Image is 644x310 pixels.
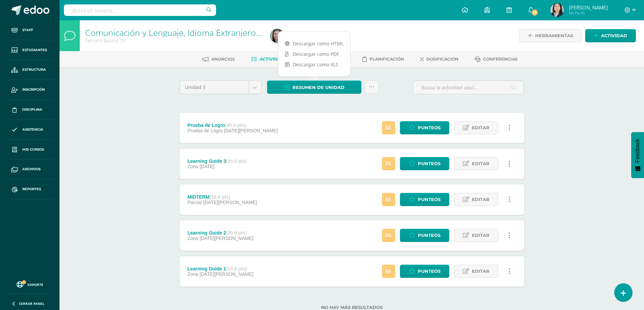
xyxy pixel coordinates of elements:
[472,193,490,206] span: Editar
[292,81,344,94] span: Resumen de unidad
[226,158,247,164] strong: (20.0 pts)
[226,230,247,236] strong: (20.0 pts)
[85,27,281,38] a: Comunicación y Lenguaje, Idioma Extranjero Inglés
[585,29,636,42] a: Actividad
[270,29,284,43] img: e03ec1ec303510e8e6f60bf4728ca3bf.png
[472,157,490,170] span: Editar
[187,158,247,164] div: Learning Guide 3
[369,57,404,62] span: Planificación
[187,200,202,205] span: Parcial
[5,40,54,60] a: Estudiantes
[400,265,449,278] a: Punteos
[202,54,235,65] a: Anuncios
[210,194,230,200] strong: (10.0 pts)
[19,301,45,306] span: Cerrar panel
[400,229,449,242] a: Punteos
[199,236,253,241] span: [DATE][PERSON_NAME]
[203,200,257,205] span: [DATE][PERSON_NAME]
[22,27,33,33] span: Staff
[550,3,564,17] img: ab5b52e538c9069687ecb61632cf326d.png
[226,266,247,271] strong: (10.0 pts)
[85,37,262,44] div: Tercero Básico 'D'
[420,54,458,65] a: Dosificación
[187,266,253,271] div: Learning Guide 1
[5,120,54,140] a: Asistencia
[418,121,440,134] span: Punteos
[400,157,449,170] a: Punteos
[475,54,518,65] a: Conferencias
[483,57,518,62] span: Conferencias
[260,57,289,62] span: Actividades
[5,80,54,100] a: Inscripción
[400,121,449,134] a: Punteos
[362,54,404,65] a: Planificación
[472,265,490,278] span: Editar
[22,87,45,92] span: Inscripción
[199,271,253,277] span: [DATE][PERSON_NAME]
[187,271,198,277] span: Zona
[531,9,539,16] span: 17
[187,236,198,241] span: Zona
[187,164,198,169] span: Zona
[180,81,261,94] a: Unidad 3
[22,167,41,172] span: Archivos
[22,186,41,192] span: Reportes
[22,47,47,53] span: Estudiantes
[251,54,289,65] a: Actividades
[5,159,54,179] a: Archivos
[187,123,278,128] div: Prueba de Logro
[5,20,54,40] a: Staff
[418,229,440,242] span: Punteos
[187,230,253,236] div: Learning Guide 2
[64,4,216,16] input: Busca un usuario...
[22,127,43,132] span: Asistencia
[569,4,608,11] span: [PERSON_NAME]
[5,140,54,160] a: Mis cursos
[418,193,440,206] span: Punteos
[569,10,608,16] span: Mi Perfil
[211,57,235,62] span: Anuncios
[267,81,361,94] a: Resumen de unidad
[5,179,54,199] a: Reportes
[22,107,42,112] span: Disciplina
[22,147,44,152] span: Mis cursos
[187,128,222,133] span: Prueba de Logro
[635,139,641,162] span: Feedback
[400,193,449,206] a: Punteos
[225,123,246,128] strong: (40.0 pts)
[278,49,350,59] a: Descargar como PDF
[8,280,51,289] a: Soporte
[278,38,350,49] a: Descargar como HTML
[22,67,46,72] span: Estructura
[224,128,278,133] span: [DATE][PERSON_NAME]
[180,305,524,310] label: No hay más resultados
[418,157,440,170] span: Punteos
[187,194,257,200] div: MIDTERM
[472,229,490,242] span: Editar
[27,282,43,287] span: Soporte
[185,81,243,94] span: Unidad 3
[199,164,214,169] span: [DATE]
[85,28,262,37] h1: Comunicación y Lenguaje, Idioma Extranjero Inglés
[426,57,458,62] span: Dosificación
[5,100,54,120] a: Disciplina
[601,29,627,42] span: Actividad
[5,60,54,80] a: Estructura
[519,29,582,42] a: Herramientas
[631,132,644,178] button: Feedback - Mostrar encuesta
[413,81,524,94] input: Busca la actividad aquí...
[278,59,350,70] a: Descargar como XLS
[535,29,573,42] span: Herramientas
[418,265,440,278] span: Punteos
[472,121,490,134] span: Editar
